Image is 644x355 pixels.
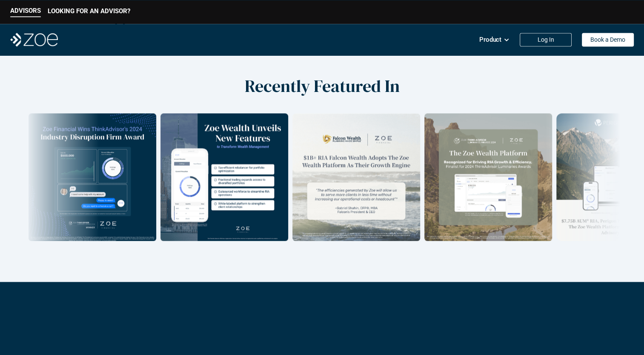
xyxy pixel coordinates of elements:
p: Book a Demo [590,36,625,43]
p: LOOKING FOR AN ADVISOR? [48,7,130,15]
p: ADVISORS [10,7,41,14]
h2: Recently Featured In [245,76,400,96]
a: Book a Demo [582,33,634,46]
p: Log In [538,36,554,43]
p: Product [479,33,501,46]
a: Log In [520,33,572,46]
